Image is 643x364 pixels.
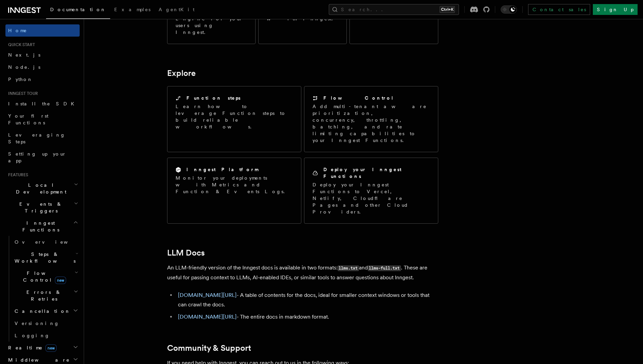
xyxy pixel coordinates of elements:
[5,344,57,351] span: Realtime
[8,77,33,82] span: Python
[5,179,80,198] button: Local Development
[50,7,106,12] span: Documentation
[12,305,80,317] button: Cancellation
[5,220,73,233] span: Inngest Functions
[186,166,258,173] h2: Inngest Platform
[45,344,57,352] span: new
[5,42,35,47] span: Quick start
[5,91,38,96] span: Inngest tour
[5,61,80,73] a: Node.js
[8,132,65,144] span: Leveraging Steps
[5,342,80,354] button: Realtimenew
[110,2,155,18] a: Examples
[12,236,80,248] a: Overview
[5,236,80,342] div: Inngest Functions
[329,4,459,15] button: Search...Ctrl+K
[167,158,301,224] a: Inngest PlatformMonitor your deployments with Metrics and Function & Events Logs.
[368,265,401,271] code: llms-full.txt
[5,49,80,61] a: Next.js
[167,68,196,78] a: Explore
[323,166,430,180] h2: Deploy your Inngest Functions
[304,86,438,152] a: Flow ControlAdd multi-tenant aware prioritization, concurrency, throttling, batching, and rate li...
[159,7,195,12] span: AgentKit
[323,95,394,101] h2: Flow Control
[114,7,150,12] span: Examples
[12,286,80,305] button: Errors & Retries
[440,6,455,13] kbd: Ctrl+K
[12,308,71,315] span: Cancellation
[5,201,74,214] span: Events & Triggers
[5,357,70,363] span: Middleware
[5,217,80,236] button: Inngest Functions
[176,290,438,309] li: - A table of contents for the docs, ideal for smaller context windows or tools that can crawl the...
[12,248,80,267] button: Steps & Workflows
[338,265,359,271] code: llms.txt
[5,110,80,129] a: Your first Functions
[5,24,80,37] a: Home
[12,270,75,283] span: Flow Control
[155,2,199,18] a: AgentKit
[167,86,301,152] a: Function stepsLearn how to leverage Function steps to build reliable workflows.
[55,277,66,284] span: new
[5,98,80,110] a: Install the SDK
[8,113,48,125] span: Your first Functions
[15,333,50,338] span: Logging
[5,148,80,167] a: Setting up your app
[167,263,438,282] p: An LLM-friendly version of the Inngest docs is available in two formats: and . These are useful f...
[593,4,638,15] a: Sign Up
[8,52,40,58] span: Next.js
[176,103,293,130] p: Learn how to leverage Function steps to build reliable workflows.
[46,2,110,19] a: Documentation
[5,198,80,217] button: Events & Triggers
[528,4,590,15] a: Contact sales
[167,248,205,258] a: LLM Docs
[176,175,293,195] p: Monitor your deployments with Metrics and Function & Events Logs.
[186,95,241,101] h2: Function steps
[5,73,80,85] a: Python
[15,321,59,326] span: Versioning
[12,251,76,264] span: Steps & Workflows
[8,64,40,70] span: Node.js
[178,292,237,298] a: [DOMAIN_NAME][URL]
[12,329,80,342] a: Logging
[304,158,438,224] a: Deploy your Inngest FunctionsDeploy your Inngest Functions to Vercel, Netlify, Cloudflare Pages a...
[5,172,28,178] span: Features
[12,267,80,286] button: Flow Controlnew
[167,343,251,353] a: Community & Support
[12,317,80,329] a: Versioning
[501,5,517,14] button: Toggle dark mode
[5,129,80,148] a: Leveraging Steps
[15,239,84,245] span: Overview
[313,103,430,144] p: Add multi-tenant aware prioritization, concurrency, throttling, batching, and rate limiting capab...
[313,181,430,215] p: Deploy your Inngest Functions to Vercel, Netlify, Cloudflare Pages and other Cloud Providers.
[176,312,438,322] li: - The entire docs in markdown format.
[8,101,78,106] span: Install the SDK
[8,151,66,163] span: Setting up your app
[178,314,237,320] a: [DOMAIN_NAME][URL]
[12,289,74,302] span: Errors & Retries
[8,27,27,34] span: Home
[5,182,74,195] span: Local Development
